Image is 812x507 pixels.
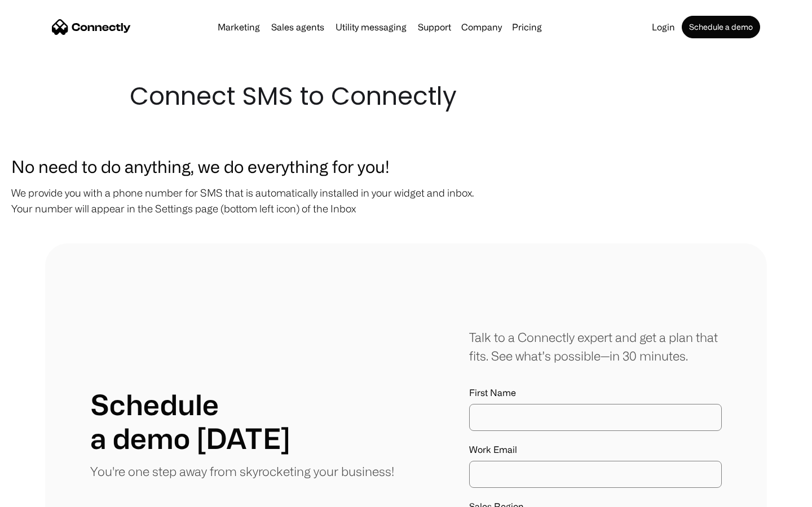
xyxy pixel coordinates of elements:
div: Talk to a Connectly expert and get a plan that fits. See what’s possible—in 30 minutes. [469,328,722,365]
aside: Language selected: English [11,487,68,503]
a: Pricing [507,23,546,32]
label: Work Email [469,444,722,455]
h3: No need to do anything, we do everything for you! [11,153,801,179]
p: You're one step away from skyrocketing your business! [90,462,394,481]
label: First Name [469,388,722,398]
h1: Connect SMS to Connectly [130,79,682,114]
p: We provide you with a phone number for SMS that is automatically installed in your widget and inb... [11,185,801,216]
a: Marketing [213,23,264,32]
a: Schedule a demo [682,16,760,38]
h1: Schedule a demo [DATE] [90,388,290,455]
a: Support [413,23,456,32]
a: Login [647,23,679,32]
ul: Language list [23,487,68,503]
div: Company [461,19,502,35]
p: ‍ [11,222,801,238]
a: Utility messaging [331,23,411,32]
a: Sales agents [267,23,329,32]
